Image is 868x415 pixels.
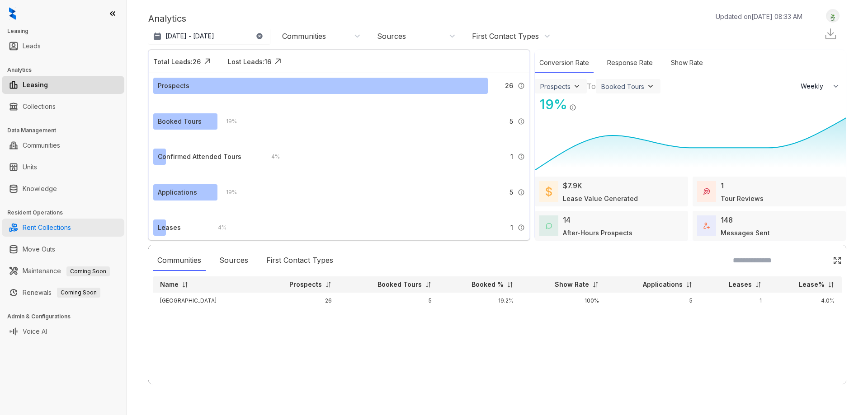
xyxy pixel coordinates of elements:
a: RenewalsComing Soon [23,284,100,302]
a: Collections [23,98,56,116]
div: 19 % [217,117,237,126]
div: Show Rate [666,53,708,73]
div: Total Leads: 26 [153,57,201,66]
a: Units [23,158,37,176]
a: Communities [23,136,60,154]
div: 148 [721,214,733,225]
img: Download [824,27,837,41]
p: Booked % [472,280,504,289]
li: Voice AI [2,322,124,340]
a: Leads [23,37,41,55]
td: 5 [339,293,439,309]
img: sorting [325,281,332,288]
span: Weekly [801,82,828,91]
td: [GEOGRAPHIC_DATA] [153,293,256,309]
img: sorting [755,281,762,288]
li: Renewals [2,284,124,302]
div: 4 % [262,152,280,162]
img: Info [518,189,525,196]
p: Leases [729,280,752,289]
div: Lost Leads: 16 [228,57,271,66]
span: 5 [509,117,513,126]
img: Info [518,224,525,231]
p: Applications [643,280,683,289]
td: 100% [521,293,606,309]
img: TourReviews [703,188,710,195]
div: Messages Sent [721,228,770,238]
p: Updated on [DATE] 08:33 AM [716,12,802,21]
li: Move Outs [2,240,124,258]
li: Knowledge [2,180,124,198]
a: Leasing [23,76,48,94]
div: Booked Tours [601,83,644,90]
p: Booked Tours [377,280,422,289]
div: $7.9K [563,180,582,191]
li: Rent Collections [2,219,124,237]
div: Response Rate [603,53,657,73]
div: First Contact Types [472,31,539,41]
img: Info [518,82,525,89]
img: Info [518,153,525,160]
p: Name [160,280,179,289]
p: Analytics [148,12,186,25]
img: sorting [592,281,599,288]
img: Info [569,104,576,111]
span: 5 [509,187,513,197]
div: Sources [377,31,406,41]
img: sorting [425,281,432,288]
div: 19 % [535,94,567,115]
span: 1 [510,223,513,233]
div: 4 % [209,223,226,233]
div: Confirmed Attended Tours [158,152,241,162]
div: After-Hours Prospects [563,228,632,238]
a: Knowledge [23,180,57,198]
div: Tour Reviews [721,194,764,203]
li: Leads [2,37,124,55]
div: Conversion Rate [535,53,594,73]
p: Prospects [289,280,322,289]
h3: Data Management [7,126,126,135]
span: 26 [505,81,513,91]
td: 26 [256,293,339,309]
div: Booked Tours [158,117,202,126]
img: TotalFum [703,223,710,229]
img: ViewFilterArrow [646,82,655,91]
a: Rent Collections [23,219,71,237]
h3: Analytics [7,66,126,74]
div: To [587,81,596,92]
li: Collections [2,98,124,116]
div: Leases [158,223,181,233]
div: Lease Value Generated [563,194,638,203]
img: sorting [686,281,693,288]
li: Units [2,158,124,176]
span: 1 [510,152,513,162]
img: UserAvatar [826,11,839,21]
div: Communities [282,31,326,41]
img: Info [518,118,525,125]
img: SearchIcon [814,256,821,264]
h3: Leasing [7,27,126,35]
img: sorting [182,281,189,288]
a: Move Outs [23,240,55,258]
a: Voice AI [23,322,47,340]
li: Leasing [2,76,124,94]
img: sorting [828,281,835,288]
img: LeaseValue [546,186,552,197]
p: Show Rate [555,280,589,289]
p: [DATE] - [DATE] [165,32,214,41]
h3: Admin & Configurations [7,312,126,321]
button: [DATE] - [DATE] [148,28,270,44]
div: First Contact Types [262,250,338,271]
img: sorting [507,281,514,288]
li: Communities [2,136,124,154]
div: Prospects [540,83,571,90]
td: 4.0% [769,293,842,309]
div: 14 [563,214,571,225]
td: 19.2% [439,293,521,309]
img: Click Icon [271,55,285,68]
img: AfterHoursConversations [546,223,552,229]
h3: Resident Operations [7,209,126,217]
div: Communities [153,250,206,271]
li: Maintenance [2,262,124,280]
img: Click Icon [833,256,842,265]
